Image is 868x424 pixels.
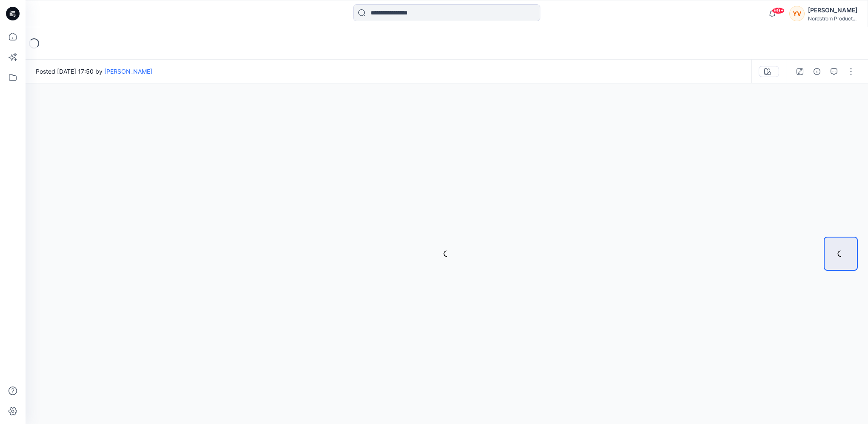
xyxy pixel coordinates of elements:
[789,6,805,21] div: YV
[808,5,857,15] div: [PERSON_NAME]
[810,65,824,78] button: Details
[104,68,152,75] a: [PERSON_NAME]
[772,7,785,14] span: 99+
[36,67,152,76] span: Posted [DATE] 17:50 by
[808,15,857,22] div: Nordstrom Product...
